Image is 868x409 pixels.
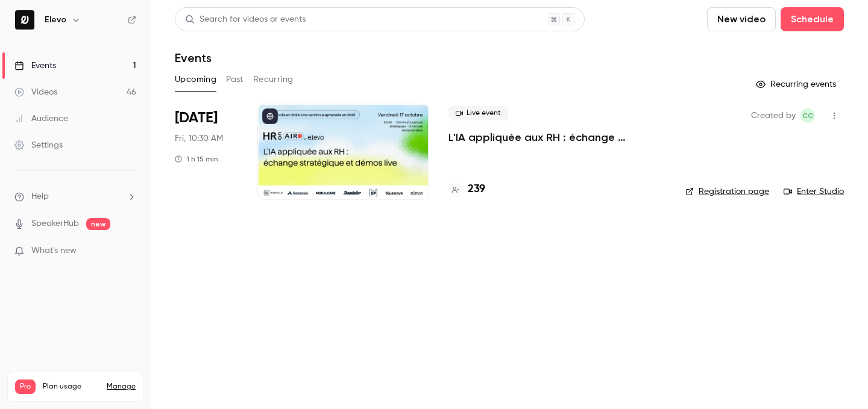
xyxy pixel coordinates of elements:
[175,104,238,200] div: Oct 17 Fri, 10:30 AM (Europe/Paris)
[253,70,294,89] button: Recurring
[448,130,666,145] a: L'IA appliquée aux RH : échange stratégique et démos live.
[175,108,218,128] span: [DATE]
[14,86,57,98] div: Videos
[107,382,136,392] a: Manage
[175,133,223,145] span: Fri, 10:30 AM
[448,181,485,198] a: 239
[86,218,110,230] span: new
[781,7,844,31] button: Schedule
[14,139,63,151] div: Settings
[468,181,485,198] h4: 239
[14,190,136,203] li: help-dropdown-opener
[185,13,306,26] div: Search for videos or events
[707,7,776,31] button: New video
[31,190,49,203] span: Help
[14,113,68,125] div: Audience
[448,106,508,120] span: Live event
[31,245,77,257] span: What's new
[800,108,815,123] span: Clara Courtillier
[15,10,34,30] img: Elevo
[15,379,36,394] span: Pro
[175,51,212,65] h1: Events
[175,70,216,89] button: Upcoming
[784,186,844,198] a: Enter Studio
[43,382,99,392] span: Plan usage
[14,60,56,72] div: Events
[175,154,218,164] div: 1 h 15 min
[802,108,813,123] span: CC
[751,108,796,123] span: Created by
[31,217,79,230] a: SpeakerHub
[226,70,244,89] button: Past
[45,14,66,26] h6: Elevo
[750,75,844,94] button: Recurring events
[685,186,769,198] a: Registration page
